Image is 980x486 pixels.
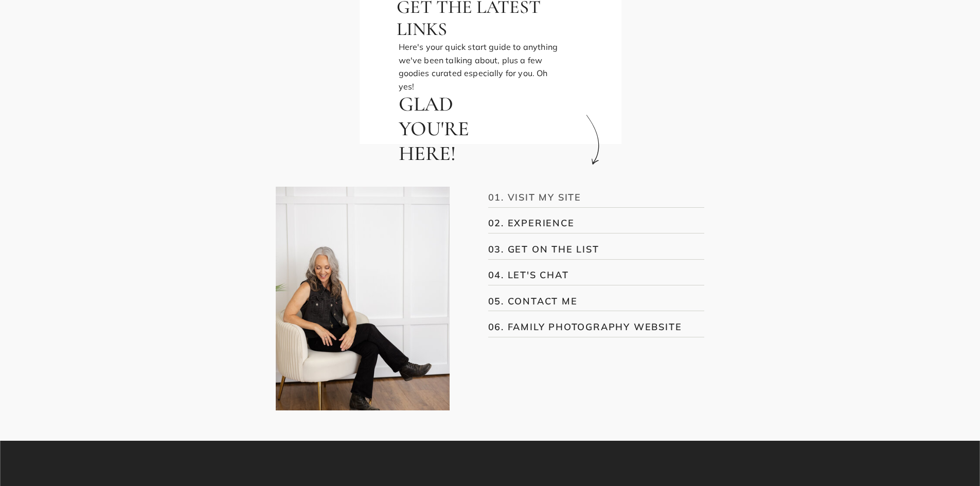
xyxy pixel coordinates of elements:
h1: Glad you're here! [399,92,482,107]
a: 05. CONTACT ME [488,294,690,308]
a: 06. FAMILY PHOTOGRAPHY WEBSITE [488,320,690,334]
a: 02. EXPERIENCE [488,216,690,230]
a: 03. GET ON THE LIST [488,242,690,256]
a: 01. VISIT MY SITE [488,190,690,204]
p: Here's your quick start guide to anything we've been talking about, plus a few goodies curated es... [399,41,565,79]
a: 04. LET'S CHAT [488,268,690,282]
